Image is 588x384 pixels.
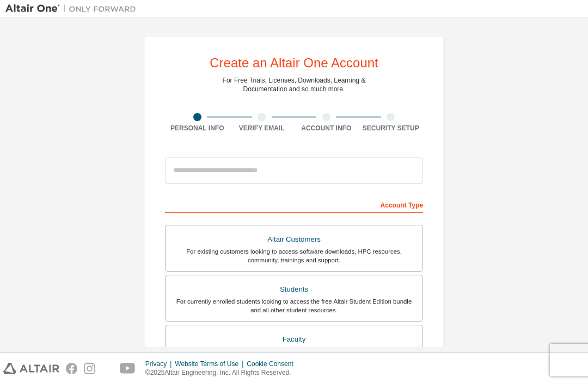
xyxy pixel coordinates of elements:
div: Cookie Consent [247,360,299,368]
div: Privacy [145,360,175,368]
div: Website Terms of Use [175,360,247,368]
div: Altair Customers [172,232,416,247]
div: For faculty & administrators of academic institutions administering students and accessing softwa... [172,347,416,364]
div: Security Setup [359,124,424,133]
img: instagram.svg [84,363,95,374]
img: facebook.svg [66,363,77,374]
div: Account Type [165,196,423,213]
div: Account Info [294,124,359,133]
div: Students [172,282,416,297]
div: For Free Trials, Licenses, Downloads, Learning & Documentation and so much more. [223,76,366,93]
div: Faculty [172,332,416,347]
img: altair_logo.svg [3,363,59,374]
div: For currently enrolled students looking to access the free Altair Student Edition bundle and all ... [172,297,416,314]
img: youtube.svg [120,363,136,374]
div: Create an Altair One Account [210,56,378,70]
div: For existing customers looking to access software downloads, HPC resources, community, trainings ... [172,247,416,265]
div: Verify Email [230,124,295,133]
p: © 2025 Altair Engineering, Inc. All Rights Reserved. [145,368,300,377]
div: Personal Info [165,124,230,133]
img: Altair One [5,3,142,14]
